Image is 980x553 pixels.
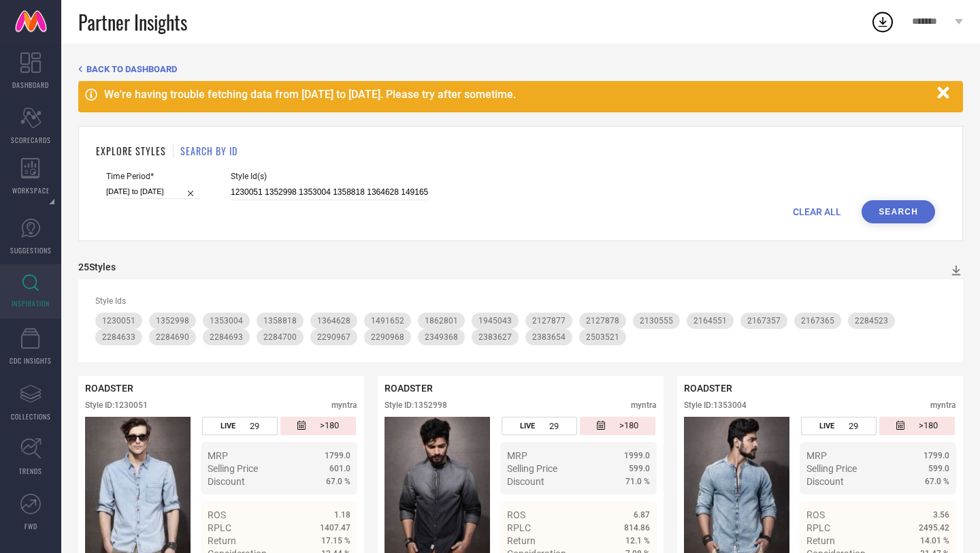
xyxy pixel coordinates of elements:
span: 2290967 [317,332,350,342]
span: Style Id(s) [231,172,428,181]
span: 1491652 [371,316,404,326]
span: MRP [208,450,228,461]
span: 6.87 [634,510,650,520]
span: 1799.0 [924,451,949,460]
span: 1999.0 [624,451,650,460]
span: 2284633 [102,332,135,342]
span: ROS [507,509,525,520]
div: myntra [331,400,357,410]
span: 3.56 [933,510,949,520]
h1: EXPLORE STYLES [96,144,166,158]
div: Style ID: 1353004 [684,400,747,410]
span: LIVE [819,422,834,430]
span: Return [507,535,536,546]
span: 2284693 [210,332,243,342]
span: 2130555 [640,316,673,326]
div: Style ID: 1352998 [385,400,447,410]
span: 1230051 [102,316,135,326]
span: 2349368 [425,332,458,342]
span: 599.0 [928,464,949,473]
div: Number of days since the style was first listed on the platform [879,417,954,435]
span: RPLC [208,522,231,533]
span: RPLC [507,522,531,533]
span: ROADSTER [85,383,133,394]
span: 814.86 [624,523,650,533]
span: 2284523 [855,316,888,326]
span: 2164551 [693,316,727,326]
span: 2127877 [532,316,566,326]
div: Number of days since the style was first listed on the platform [280,417,355,435]
span: 1945043 [478,316,512,326]
span: MRP [507,450,527,461]
span: 1353004 [210,316,243,326]
span: Selling Price [806,463,857,474]
span: 2127878 [586,316,619,326]
span: WORKSPACE [12,185,50,195]
span: >180 [320,420,339,432]
span: ROS [806,509,825,520]
span: COLLECTIONS [11,411,51,422]
span: Selling Price [507,463,557,474]
div: Open download list [870,10,895,34]
span: RPLC [806,522,830,533]
span: 29 [250,421,259,431]
span: ROS [208,509,226,520]
span: CLEAR ALL [793,206,841,217]
input: Select time period [106,185,200,199]
span: >180 [919,420,938,432]
span: 71.0 % [625,477,650,486]
div: Number of days the style has been live on the platform [502,417,576,435]
span: 17.15 % [321,536,350,546]
span: Return [806,535,835,546]
span: BACK TO DASHBOARD [86,64,177,74]
span: SCORECARDS [11,135,51,145]
span: LIVE [520,422,535,430]
span: ROADSTER [385,383,433,394]
span: Discount [507,476,544,487]
span: 1799.0 [325,451,350,460]
span: ROADSTER [684,383,732,394]
span: 67.0 % [326,477,350,486]
span: 1358818 [263,316,297,326]
span: 2383627 [478,332,512,342]
span: INSPIRATION [12,298,50,309]
span: 601.0 [329,464,350,473]
span: Discount [806,476,844,487]
span: Selling Price [208,463,258,474]
span: 1364628 [317,316,350,326]
span: Time Period* [106,172,200,181]
h1: SEARCH BY ID [180,144,238,158]
span: 2503521 [586,332,619,342]
span: 2290968 [371,332,404,342]
button: Search [862,200,935,223]
span: 67.0 % [925,477,949,486]
div: Number of days since the style was first listed on the platform [580,417,655,435]
span: Discount [208,476,245,487]
span: 14.01 % [920,536,949,546]
span: 29 [849,421,858,431]
span: DASHBOARD [12,80,49,90]
div: Back TO Dashboard [78,64,963,74]
span: FWD [24,521,37,531]
span: 2495.42 [919,523,949,533]
div: myntra [631,400,657,410]
span: SUGGESTIONS [10,245,52,255]
input: Enter comma separated style ids e.g. 12345, 67890 [231,185,428,200]
span: >180 [619,420,638,432]
span: 2383654 [532,332,566,342]
span: TRENDS [19,466,42,476]
span: 29 [549,421,559,431]
span: 1352998 [156,316,189,326]
span: Return [208,535,236,546]
span: 1.18 [334,510,350,520]
div: Number of days the style has been live on the platform [801,417,876,435]
span: CDC INSIGHTS [10,355,52,366]
span: Partner Insights [78,8,187,36]
div: Style Ids [95,296,946,306]
span: 12.1 % [625,536,650,546]
span: 2167357 [747,316,781,326]
div: 25 Styles [78,262,116,272]
div: We're having trouble fetching data from [DATE] to [DATE]. Please try after sometime. [104,88,930,101]
div: myntra [930,400,956,410]
span: 2284690 [156,332,189,342]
